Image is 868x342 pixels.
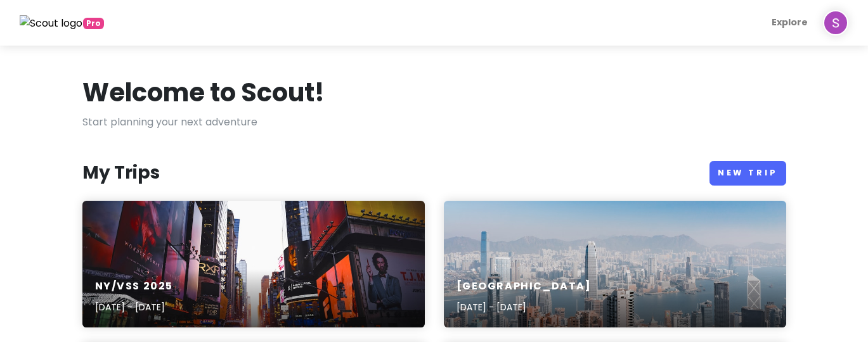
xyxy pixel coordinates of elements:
p: [DATE] - [DATE] [457,300,592,314]
p: Start planning your next adventure [82,114,786,130]
span: greetings, globetrotter [83,18,104,29]
a: bird's-eye view photography of city buildings[GEOGRAPHIC_DATA][DATE] - [DATE] [444,201,786,327]
a: Explore [767,10,813,35]
img: Scout logo [20,15,83,32]
img: User profile [823,10,848,35]
a: Pro [20,15,104,31]
a: Time Square, New York during daytimeNY/VSS 2025[DATE] - [DATE] [82,201,425,327]
h6: [GEOGRAPHIC_DATA] [457,280,592,293]
p: [DATE] - [DATE] [95,300,174,314]
a: New Trip [709,161,786,186]
h3: My Trips [82,161,160,184]
h6: NY/VSS 2025 [95,280,174,293]
h1: Welcome to Scout! [82,76,325,109]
